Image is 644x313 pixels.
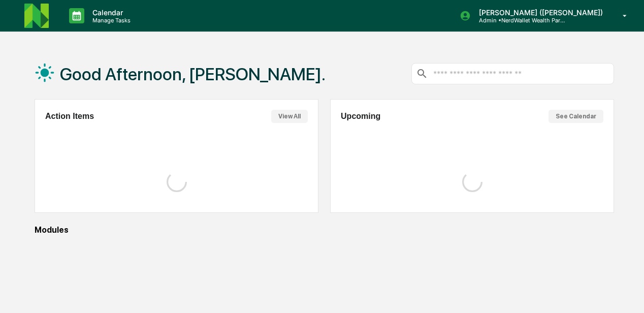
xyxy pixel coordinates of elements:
[84,8,136,17] p: Calendar
[471,17,565,24] p: Admin • NerdWallet Wealth Partners
[341,112,380,121] h2: Upcoming
[35,225,614,235] div: Modules
[549,110,603,123] button: See Calendar
[24,4,49,28] img: logo
[60,64,326,84] h1: Good Afternoon, [PERSON_NAME].
[271,110,308,123] button: View All
[84,17,136,24] p: Manage Tasks
[45,112,94,121] h2: Action Items
[471,8,608,17] p: [PERSON_NAME] ([PERSON_NAME])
